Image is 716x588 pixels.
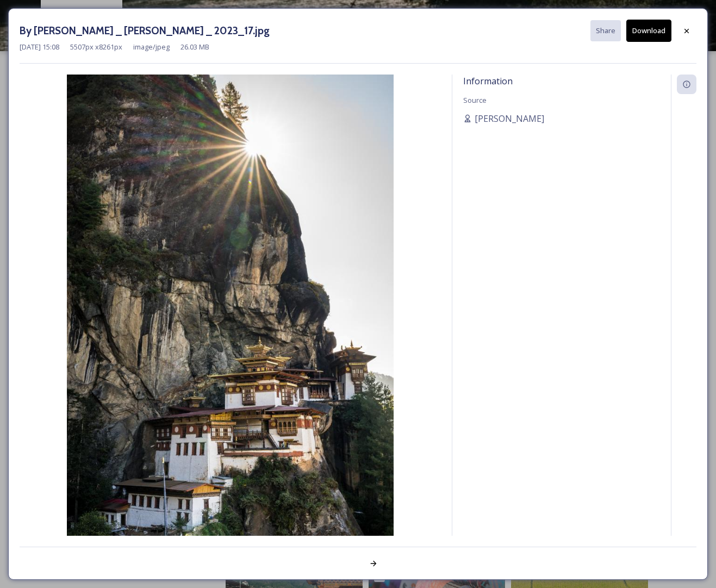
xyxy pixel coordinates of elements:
[475,112,544,125] span: [PERSON_NAME]
[463,75,513,87] span: Information
[20,75,441,565] img: By%2520Marcus%2520Westberg%2520_%2520Paro%2520_%25202023_17.jpg
[590,20,621,41] button: Share
[133,42,170,52] span: image/jpeg
[70,42,122,52] span: 5507 px x 8261 px
[180,42,209,52] span: 26.03 MB
[463,95,487,105] span: Source
[20,23,270,39] h3: By [PERSON_NAME] _ [PERSON_NAME] _ 2023_17.jpg
[626,20,671,42] button: Download
[20,42,59,52] span: [DATE] 15:08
